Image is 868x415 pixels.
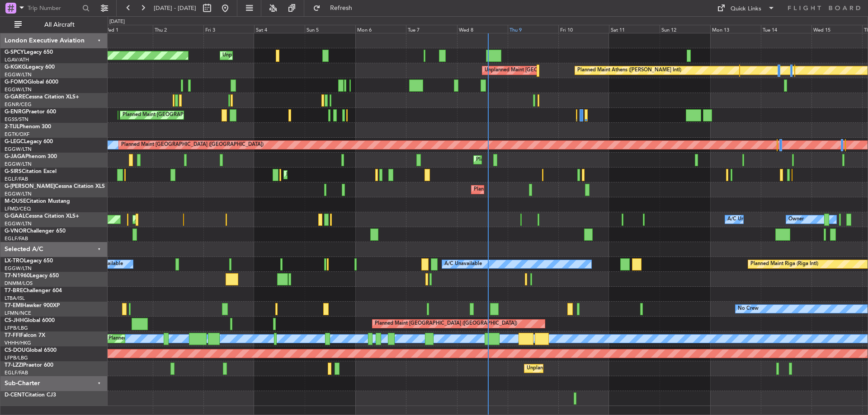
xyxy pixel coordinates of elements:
a: T7-FFIFalcon 7X [5,333,45,338]
button: All Aircraft [10,18,98,32]
a: 2-TIJLPhenom 300 [5,124,51,130]
a: G-LEGCLegacy 600 [5,139,53,145]
a: T7-EMIHawker 900XP [5,303,60,308]
a: D-CENTCitation CJ3 [5,392,56,398]
a: G-JAGAPhenom 300 [5,154,57,159]
a: EGGW/LTN [5,220,32,227]
div: Sun 12 [660,25,710,33]
div: Fri 10 [558,25,609,33]
div: Wed 8 [457,25,508,33]
div: Planned Maint Riga (Riga Intl) [750,257,818,271]
a: T7-BREChallenger 604 [5,288,62,294]
span: T7-BRE [5,288,23,294]
span: G-GARE [5,94,25,100]
span: CS-DOU [5,348,26,353]
a: G-ENRGPraetor 600 [5,109,56,115]
div: Owner [788,213,804,226]
div: Sat 4 [254,25,305,33]
a: LFMN/NCE [5,310,31,317]
div: Planned Maint [GEOGRAPHIC_DATA] ([GEOGRAPHIC_DATA]) [121,138,264,152]
a: DNMM/LOS [5,280,33,287]
input: Trip Number [28,1,80,15]
div: A/C Unavailable [444,257,482,271]
a: LX-TROLegacy 650 [5,258,53,264]
div: Tue 14 [761,25,811,33]
span: G-SPCY [5,50,24,55]
div: Quick Links [731,5,761,14]
div: Planned Maint [GEOGRAPHIC_DATA] ([GEOGRAPHIC_DATA]) [375,317,517,331]
a: LGAV/ATH [5,56,29,63]
span: G-[PERSON_NAME] [5,184,55,189]
span: G-VNOR [5,228,27,234]
div: Wed 1 [102,25,153,33]
div: Unplanned Maint [GEOGRAPHIC_DATA] ([GEOGRAPHIC_DATA]) [527,362,675,375]
div: [DATE] [109,18,125,26]
a: EGGW/LTN [5,71,32,78]
a: EGLF/FAB [5,235,28,242]
span: G-JAGA [5,154,25,159]
span: 2-TIJL [5,124,19,130]
span: [DATE] - [DATE] [154,4,196,12]
a: CS-JHHGlobal 6000 [5,318,55,323]
div: Wed 15 [811,25,862,33]
div: Planned Maint [GEOGRAPHIC_DATA] ([GEOGRAPHIC_DATA]) [476,153,618,167]
a: EGLF/FAB [5,369,28,376]
div: Mon 6 [355,25,406,33]
div: Planned Maint [GEOGRAPHIC_DATA] ([GEOGRAPHIC_DATA]) [108,332,251,345]
span: M-OUSE [5,199,26,204]
span: All Aircraft [24,22,95,28]
span: G-ENRG [5,109,26,115]
span: CS-JHH [5,318,24,323]
a: EGGW/LTN [5,146,32,153]
div: Sat 11 [609,25,660,33]
a: EGTK/OXF [5,131,29,138]
a: G-FOMOGlobal 6000 [5,79,58,85]
span: T7-EMI [5,303,22,308]
div: No Crew [738,302,759,316]
div: Sun 5 [305,25,355,33]
a: EGGW/LTN [5,265,32,272]
a: LFPB/LBG [5,325,28,331]
a: T7-N1960Legacy 650 [5,273,59,279]
a: EGGW/LTN [5,191,32,197]
div: Planned Maint [GEOGRAPHIC_DATA] ([GEOGRAPHIC_DATA]) [123,108,265,122]
span: T7-N1960 [5,273,30,279]
div: Thu 2 [153,25,203,33]
a: CS-DOUGlobal 6500 [5,348,57,353]
a: EGLF/FAB [5,176,28,182]
a: G-SIRSCitation Excel [5,169,57,174]
span: D-CENT [5,392,25,398]
span: LX-TRO [5,258,24,264]
div: Planned Maint Athens ([PERSON_NAME] Intl) [577,64,681,77]
button: Quick Links [712,1,779,15]
a: G-KGKGLegacy 600 [5,65,55,70]
a: LTBA/ISL [5,295,25,302]
span: G-SIRS [5,169,22,174]
a: LFPB/LBG [5,354,28,361]
a: LFMD/CEQ [5,205,31,212]
a: G-VNORChallenger 650 [5,228,66,234]
div: Planned Maint [GEOGRAPHIC_DATA] ([GEOGRAPHIC_DATA]) [286,168,429,182]
div: AOG Maint Dusseldorf [135,213,188,226]
span: G-GAAL [5,214,25,219]
a: M-OUSECitation Mustang [5,199,70,204]
span: T7-LZZI [5,363,23,368]
span: G-FOMO [5,79,28,85]
a: VHHH/HKG [5,340,31,346]
div: A/C Unavailable [727,213,765,226]
a: G-GARECessna Citation XLS+ [5,94,79,100]
a: EGGW/LTN [5,161,32,168]
span: G-KGKG [5,65,26,70]
a: EGNR/CEG [5,101,32,108]
div: Planned Maint [GEOGRAPHIC_DATA] ([GEOGRAPHIC_DATA]) [474,183,616,196]
div: Unplanned Maint [GEOGRAPHIC_DATA] (Ataturk) [485,64,599,77]
span: G-LEGC [5,139,24,145]
div: Unplanned Maint [GEOGRAPHIC_DATA] [222,49,315,62]
button: Refresh [309,1,363,15]
div: Thu 9 [508,25,558,33]
div: Mon 13 [710,25,761,33]
a: G-GAALCessna Citation XLS+ [5,214,79,219]
a: G-SPCYLegacy 650 [5,50,53,55]
a: EGSS/STN [5,116,28,123]
div: Tue 7 [406,25,457,33]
